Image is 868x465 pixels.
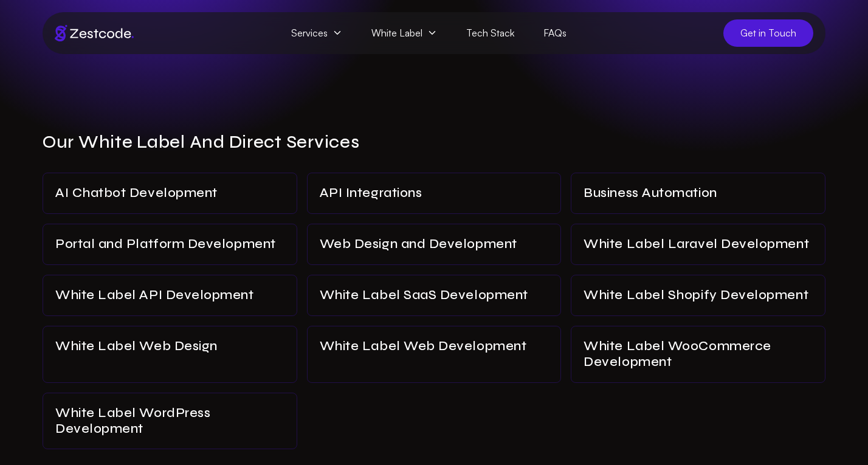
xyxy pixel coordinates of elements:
[43,224,297,264] a: Learn more about portal and platform development
[357,19,452,47] span: White Label
[43,132,825,153] h2: Our White Label and Direct Services
[43,326,297,382] a: Learn more about white label web design
[571,173,825,213] a: Learn more about business automation
[43,173,297,213] a: Learn more about ai chatbot development
[571,326,825,382] a: Learn more about white label woocommerce development
[308,173,561,213] a: Learn more about api integrations
[529,19,581,47] a: FAQs
[571,275,825,315] a: Learn more about white label shopify development
[55,25,134,41] img: Brand logo of zestcode digital
[723,19,813,47] a: Get in Touch
[308,275,561,315] a: Learn more about white label saas development
[308,224,561,264] a: Learn more about web design and development
[452,19,529,47] a: Tech Stack
[571,224,825,264] a: Learn more about white label laravel development
[43,275,297,315] a: Learn more about white label api development
[277,19,357,47] span: Services
[308,326,561,382] a: Learn more about white label web development
[43,393,297,449] a: Learn more about white label wordpress development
